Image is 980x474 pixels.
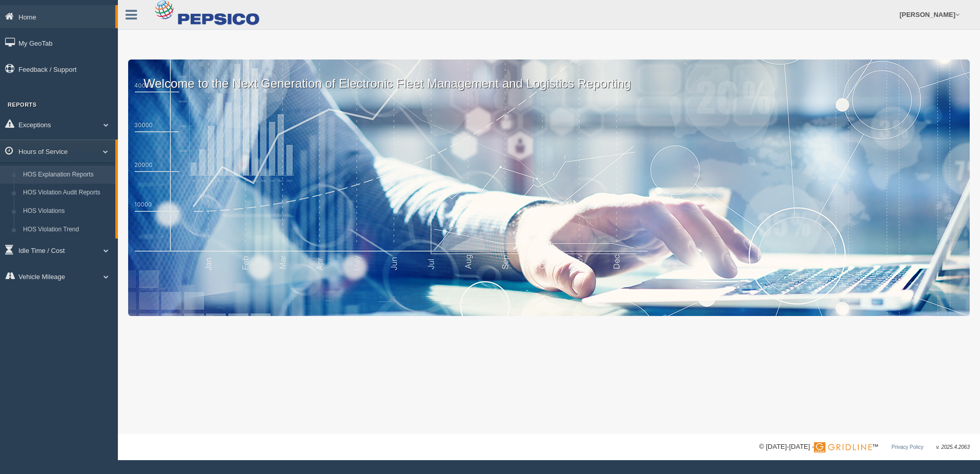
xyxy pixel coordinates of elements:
a: Privacy Policy [891,444,923,450]
a: HOS Violation Trend [18,221,115,239]
span: v. 2025.4.2063 [936,444,970,450]
div: © [DATE]-[DATE] - ™ [759,442,970,452]
a: HOS Violations [18,202,115,221]
a: HOS Explanation Reports [18,166,115,184]
a: HOS Violation Audit Reports [18,184,115,202]
img: Gridline [814,442,872,452]
p: Welcome to the Next Generation of Electronic Fleet Management and Logistics Reporting [128,60,970,92]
